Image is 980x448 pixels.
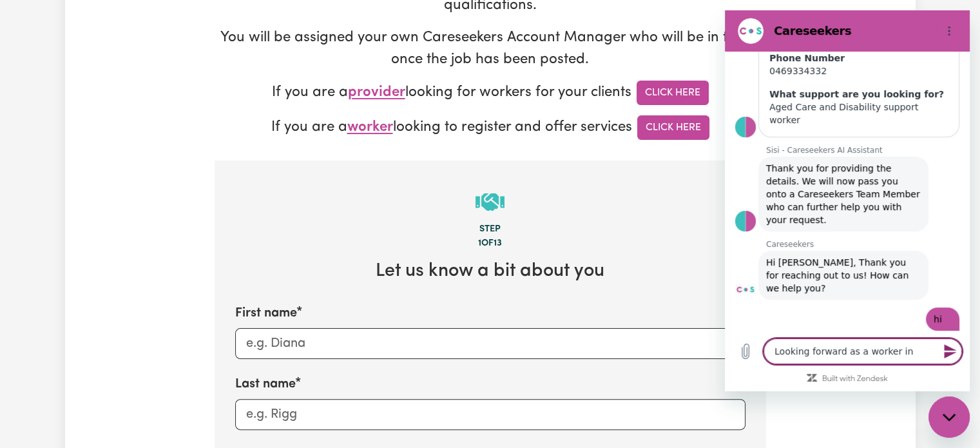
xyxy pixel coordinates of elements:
[235,260,745,283] h2: Let us know a bit about you
[347,121,393,135] span: worker
[235,399,745,430] input: e.g. Rigg
[235,237,745,251] div: 1 of 13
[215,81,766,105] p: If you are a looking for workers for your clients
[637,81,709,105] a: Click Here
[235,375,296,394] label: Last name
[215,27,766,70] p: You will be assigned your own Careseekers Account Manager who will be in touch once the job has b...
[235,222,745,237] div: Step
[235,328,745,359] input: e.g. Diana
[928,396,970,438] iframe: Button to launch messaging window, conversation in progress
[637,115,709,140] a: Click Here
[348,86,405,101] span: provider
[215,115,766,140] p: If you are a looking to register and offer services
[725,10,970,391] iframe: Messaging window
[235,304,297,323] label: First name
